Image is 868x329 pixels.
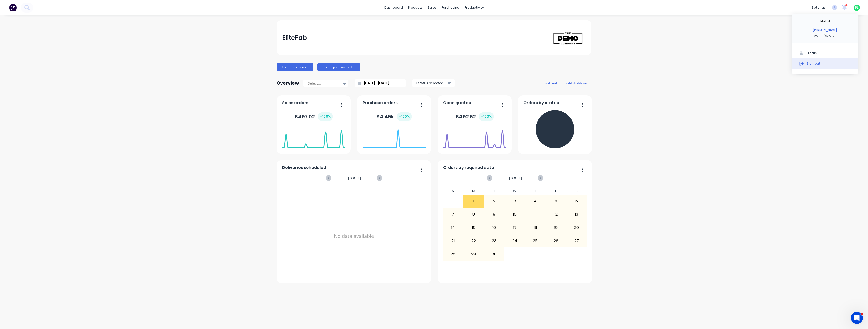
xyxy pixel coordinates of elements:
[484,234,504,247] div: 23
[525,208,546,221] div: 11
[464,208,484,221] div: 8
[282,187,426,285] div: No data available
[484,221,504,234] div: 16
[397,112,412,121] div: + 100 %
[282,100,308,106] span: Sales orders
[376,112,412,121] div: $ 4.45k
[813,28,837,32] div: [PERSON_NAME]
[819,19,831,24] div: EliteFab
[563,80,591,86] button: edit dashboard
[541,80,560,86] button: add card
[282,33,307,43] div: EliteFab
[443,234,463,247] div: 21
[464,248,484,260] div: 29
[443,100,471,106] span: Open quotes
[282,165,326,171] span: Deliveries scheduled
[415,80,447,86] div: 4 status selected
[484,195,504,207] div: 2
[546,208,566,221] div: 12
[525,234,546,247] div: 25
[525,195,546,207] div: 4
[546,234,566,247] div: 26
[546,195,566,207] div: 5
[546,187,566,195] div: F
[807,51,817,55] div: Profile
[439,4,462,11] div: purchasing
[851,312,863,324] iframe: Intercom live chat
[505,195,525,207] div: 3
[464,234,484,247] div: 22
[443,208,463,221] div: 7
[464,195,484,207] div: 1
[525,221,546,234] div: 18
[443,221,463,234] div: 14
[523,100,559,106] span: Orders by status
[443,187,464,195] div: S
[405,4,425,11] div: products
[525,187,546,195] div: T
[463,187,484,195] div: M
[479,112,494,121] div: + 100 %
[9,4,17,11] img: Factory
[505,234,525,247] div: 24
[505,208,525,221] div: 10
[546,221,566,234] div: 19
[412,79,455,87] button: 4 status selected
[814,33,836,38] div: Administrator
[792,58,858,68] button: Sign out
[566,187,587,195] div: S
[551,28,586,47] img: EliteFab
[566,221,587,234] div: 20
[484,208,504,221] div: 9
[566,234,587,247] div: 27
[484,187,505,195] div: T
[809,4,828,11] div: settings
[443,248,463,260] div: 28
[277,63,313,71] button: Create sales order
[277,78,299,88] div: Overview
[566,195,587,207] div: 6
[504,187,525,195] div: W
[509,175,522,181] span: [DATE]
[295,112,333,121] div: $ 497.02
[318,112,333,121] div: + 100 %
[382,4,405,11] a: dashboard
[464,221,484,234] div: 15
[317,63,360,71] button: Create purchase order
[807,61,820,66] div: Sign out
[566,208,587,221] div: 13
[425,4,439,11] div: sales
[348,175,361,181] span: [DATE]
[484,248,504,260] div: 30
[462,4,486,11] div: productivity
[855,5,859,10] span: PL
[505,221,525,234] div: 17
[792,48,858,58] button: Profile
[456,112,494,121] div: $ 492.62
[363,100,398,106] span: Purchase orders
